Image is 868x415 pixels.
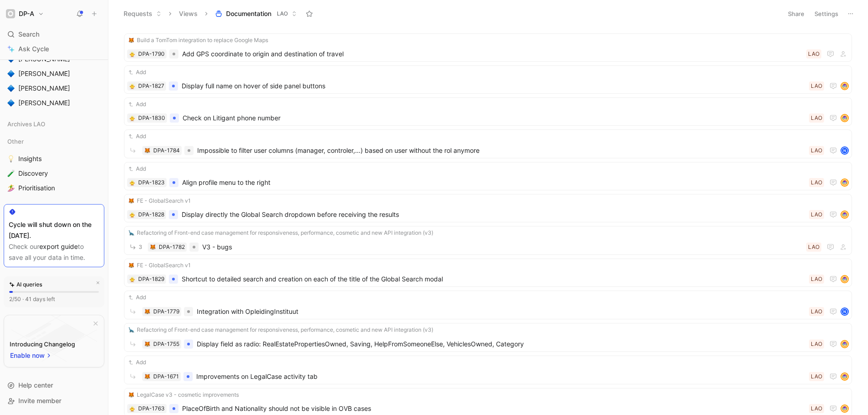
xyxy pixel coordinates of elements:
a: Add🐥DPA-1823Align profile menu to the rightLAOavatar [124,162,852,190]
button: Add [127,164,147,173]
button: 3 [127,241,144,253]
span: Integration with OpleidingInstituut [197,306,805,317]
span: Ask Cycle [18,43,49,54]
div: 🐥 [129,211,135,218]
span: [PERSON_NAME] [18,84,70,93]
img: avatar [841,115,848,121]
div: LAO [808,243,819,252]
a: 🦊Build a TomTom integration to replace Google Maps🐥DPA-1790Add GPS coordinate to origin and desti... [124,33,852,62]
span: Prioritisation [18,183,55,193]
button: Enable now [10,350,53,361]
div: DPA-1784 [153,146,180,155]
div: DPA-1782 [159,243,185,252]
div: Archives LAO [4,117,104,134]
div: Other💡Insights🧪Discovery🏄‍♀️Prioritisation [4,135,104,195]
img: 🦊 [129,392,134,398]
div: Search [4,27,104,41]
span: Check on Litigant phone number [183,113,805,124]
a: Add🦊DPA-1784Impossible to filter user columns (manager, controler,...) based on user without the ... [124,129,852,158]
div: DPA-1790 [138,49,165,59]
span: FE - GlobalSearch v1 [137,196,191,205]
div: Archives LAO [4,117,104,131]
h1: DP-A [19,10,34,18]
img: avatar [841,405,848,412]
span: 3 [139,244,142,250]
div: DPA-1763 [138,404,165,413]
img: avatar [841,373,848,380]
button: 🦊LegalCase v3 - cosmetic improvements [127,390,240,399]
div: LAO [811,210,822,219]
button: Add [127,100,147,109]
img: 🐥 [129,84,135,89]
div: DPA-1830 [138,113,165,123]
span: PlaceOfBirth and Nationality should not be visible in OVB cases [182,403,805,414]
div: 🐥 [129,83,135,89]
img: 🦊 [145,374,150,379]
span: Align profile menu to the right [182,177,805,188]
span: Refactoring of Front-end case management for responsiveness, performance, cosmetic and new API in... [137,325,433,334]
div: DPA-1779 [153,307,179,316]
div: 🦊 [144,341,151,347]
img: avatar [841,179,848,186]
button: DocumentationLAO [211,7,301,21]
button: Share [784,7,809,20]
button: 🔷 [5,68,16,79]
img: avatar [841,341,848,347]
div: LAO [811,178,822,187]
span: Shortcut to detailed search and creation on each of the title of the Global Search modal [182,274,805,285]
a: Add🐥DPA-1827Display full name on hover of side panel buttonsLAOavatar [124,65,852,94]
div: DPA-1823 [138,178,165,187]
a: 🦕Refactoring of Front-end case management for responsiveness, performance, cosmetic and new API i... [124,323,852,352]
span: [PERSON_NAME] [18,98,70,108]
a: Add🦊DPA-1779Integration with OpleidingInstituutLAON [124,291,852,319]
span: Improvements on LegalCase activity tab [196,371,805,382]
img: 🔷 [7,70,15,77]
span: Display field as radio: RealEstatePropertiesOwned, Saving, HelpFromSomeoneElse, VehiclesOwned, Ca... [197,339,805,350]
div: DPA-1827 [138,81,164,91]
span: Add GPS coordinate to origin and destination of travel [182,49,803,59]
button: 🧪 [5,168,16,179]
button: 🐥 [129,276,135,282]
span: Help center [18,381,53,389]
span: Enable now [10,350,46,361]
a: 🔷[PERSON_NAME] [4,81,104,95]
span: V3 - bugs [202,242,803,253]
button: 🦊 [144,147,151,154]
a: 🦊FE - GlobalSearch v1🐥DPA-1828Display directly the Global Search dropdown before receiving the re... [124,194,852,222]
span: Discovery [18,169,48,178]
img: 🦊 [145,341,150,347]
img: 🐥 [129,212,135,218]
span: Build a TomTom integration to replace Google Maps [137,36,268,45]
img: 🦊 [129,198,134,204]
div: 🐥 [129,179,135,186]
img: 🔷 [7,85,15,92]
button: 🦊 [144,373,151,380]
div: Introducing Changelog [10,339,75,350]
button: 🔷 [5,97,16,108]
a: Add🐥DPA-1830Check on Litigant phone numberLAOavatar [124,97,852,126]
img: 🐥 [129,116,135,121]
button: 🦕Refactoring of Front-end case management for responsiveness, performance, cosmetic and new API i... [127,325,435,334]
span: Refactoring of Front-end case management for responsiveness, performance, cosmetic and new API in... [137,228,433,237]
div: AI queries [9,280,42,289]
div: LAO [811,404,822,413]
button: 🐥 [129,115,135,121]
div: LAO [811,275,822,284]
button: 🏄‍♀️ [5,183,16,194]
a: 🔷[PERSON_NAME] [4,96,104,110]
img: 🦊 [150,244,156,250]
a: 🦊FE - GlobalSearch v1🐥DPA-1829Shortcut to detailed search and creation on each of the title of th... [124,259,852,287]
span: Display directly the Global Search dropdown before receiving the results [182,209,805,220]
img: 🐥 [129,406,135,412]
img: avatar [841,83,848,89]
img: 🦕 [129,230,134,236]
div: N [841,147,848,154]
div: LAO [808,49,819,59]
div: LAO [811,113,822,123]
img: 🐥 [129,277,135,282]
button: Views [175,7,202,21]
div: LAO [811,146,822,155]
